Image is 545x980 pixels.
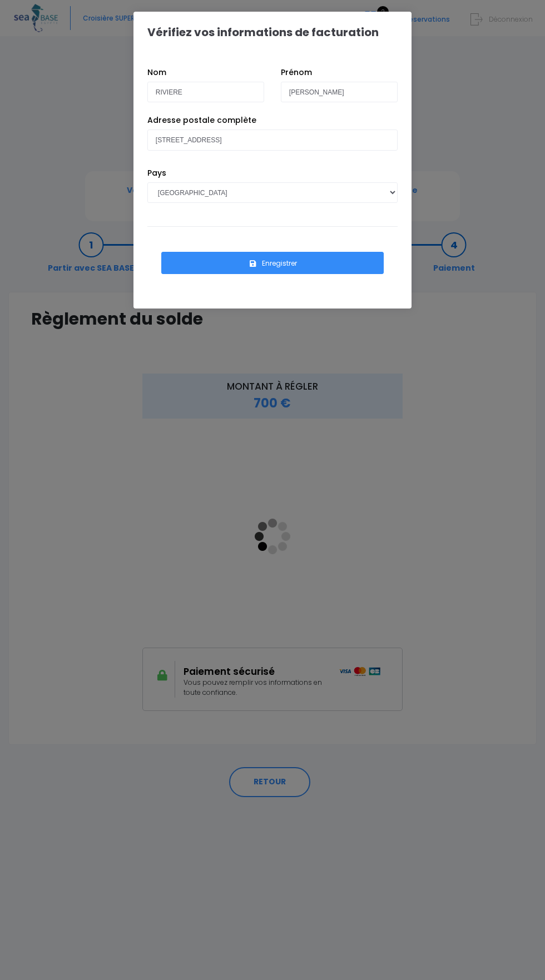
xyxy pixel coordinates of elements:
[281,67,312,78] label: Prénom
[161,252,384,274] button: Enregistrer
[147,67,166,78] label: Nom
[147,26,379,39] h1: Vérifiez vos informations de facturation
[147,167,166,179] label: Pays
[147,115,256,126] label: Adresse postale complète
